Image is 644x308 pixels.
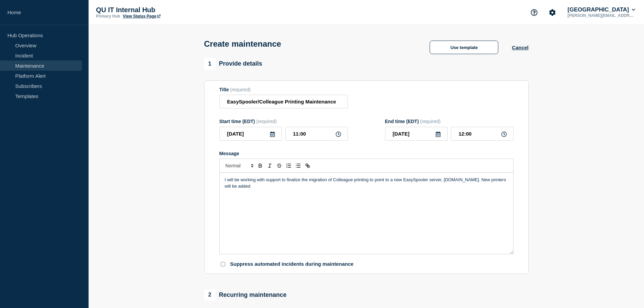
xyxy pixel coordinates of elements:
div: End time (EDT) [385,119,514,124]
p: QU IT Internal Hub [96,6,231,14]
p: Suppress automated incidents during maintenance [230,261,354,267]
div: Start time (EDT) [219,119,348,124]
button: Account settings [545,5,559,20]
p: [PERSON_NAME][EMAIL_ADDRESS][PERSON_NAME][DOMAIN_NAME] [566,13,637,18]
input: Title [219,95,348,109]
button: Toggle bold text [256,162,265,170]
button: [GEOGRAPHIC_DATA] [566,6,637,13]
p: I will be working with support to finalize the migration of Colleague printing to point to a new ... [225,177,508,189]
button: Toggle italic text [265,162,275,170]
div: Provide details [204,58,262,70]
input: Suppress automated incidents during maintenance [221,262,225,266]
div: Title [219,87,348,92]
button: Toggle strikethrough text [275,162,284,170]
button: Toggle ordered list [284,162,293,170]
span: (required) [256,119,277,124]
button: Use template [430,41,498,54]
div: Message [219,151,514,156]
span: (required) [420,119,441,124]
div: Message [220,173,513,254]
input: HH:MM [285,127,348,141]
div: Recurring maintenance [204,289,287,301]
button: Toggle link [303,162,312,170]
button: Support [527,5,541,20]
span: (required) [230,87,251,92]
input: YYYY-MM-DD [219,127,282,141]
button: Toggle bulleted list [293,162,303,170]
p: Primary Hub [96,14,120,19]
input: HH:MM [451,127,514,141]
span: 1 [204,58,216,70]
span: Font size [222,162,256,170]
input: YYYY-MM-DD [385,127,448,141]
span: 2 [204,289,216,301]
button: Cancel [512,45,528,50]
h1: Create maintenance [204,39,281,49]
a: View Status Page [123,14,160,19]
